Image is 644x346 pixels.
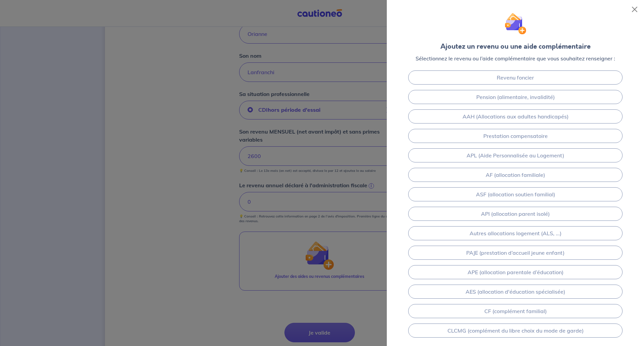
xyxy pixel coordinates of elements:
a: PAJE (prestation d’accueil jeune enfant) [408,246,623,260]
a: AES (allocation d'éducation spécialisée) [408,285,623,299]
a: APL (Aide Personnalisée au Logement) [408,148,623,162]
a: Prestation compensatoire [408,129,623,143]
a: ASF (allocation soutien familial) [408,187,623,201]
img: illu_wallet.svg [504,13,526,35]
a: Pension (alimentaire, invalidité) [408,90,623,104]
a: CLCMG (complément du libre choix du mode de garde) [408,324,623,338]
a: AAH (Allocations aux adultes handicapés) [408,109,623,123]
a: CF (complément familial) [408,304,623,318]
a: AF (allocation familiale) [408,168,623,182]
a: Autres allocations logement (ALS, ...) [408,226,623,240]
div: Ajoutez un revenu ou une aide complémentaire [440,42,591,52]
a: APE (allocation parentale d’éducation) [408,265,623,279]
p: Sélectionnez le revenu ou l’aide complémentaire que vous souhaitez renseigner : [416,54,615,62]
button: Close [629,4,640,15]
a: API (allocation parent isolé) [408,207,623,221]
a: Revenu foncier [408,70,623,85]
